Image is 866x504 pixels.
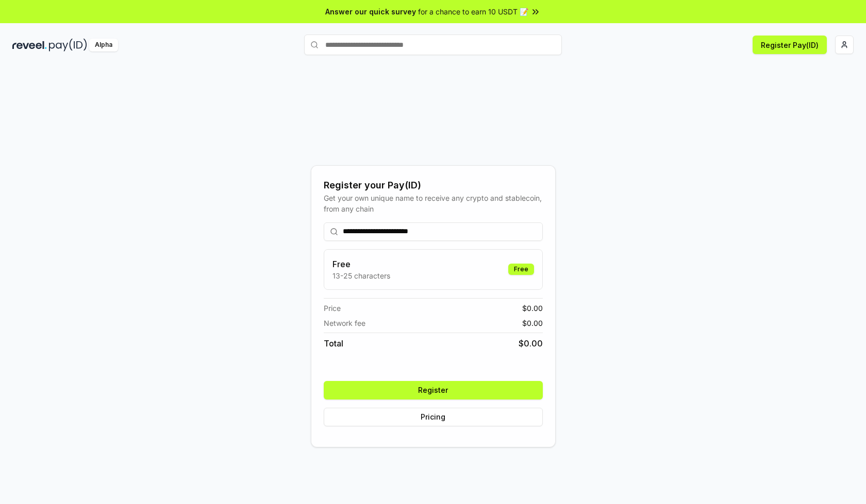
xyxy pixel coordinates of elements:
button: Register [324,381,543,399]
div: Register your Pay(ID) [324,178,543,193]
span: $ 0.00 [522,303,543,314]
span: Price [324,303,341,314]
div: Alpha [89,39,118,51]
span: Answer our quick survey [325,6,416,17]
span: Network fee [324,318,365,328]
span: $ 0.00 [522,318,543,328]
p: 13-25 characters [332,270,390,281]
img: pay_id [49,39,87,51]
div: Get your own unique name to receive any crypto and stablecoin, from any chain [324,193,543,214]
span: Total [324,337,343,350]
button: Register Pay(ID) [753,36,827,54]
img: reveel_dark [12,39,47,51]
h3: Free [332,258,390,270]
button: Pricing [324,408,543,426]
span: for a chance to earn 10 USDT 📝 [418,6,528,17]
div: Free [508,264,534,275]
span: $ 0.00 [519,337,543,350]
